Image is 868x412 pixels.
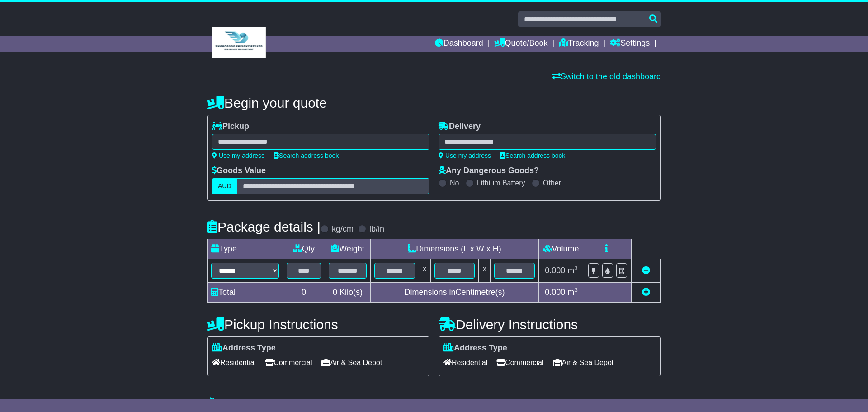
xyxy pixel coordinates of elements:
[443,343,507,353] label: Address Type
[212,178,237,194] label: AUD
[553,355,614,369] span: Air & Sea Depot
[435,36,483,52] a: Dashboard
[496,355,543,369] span: Commercial
[370,283,538,303] td: Dimensions in Centimetre(s)
[283,239,325,259] td: Qty
[567,266,578,275] span: m
[567,288,578,297] span: m
[325,239,371,259] td: Weight
[207,95,661,110] h4: Begin your quote
[212,166,266,176] label: Goods Value
[439,317,661,332] h4: Delivery Instructions
[208,283,283,303] td: Total
[419,259,430,283] td: x
[538,239,584,259] td: Volume
[552,72,661,81] a: Switch to the old dashboard
[370,239,538,259] td: Dimensions (L x W x H)
[500,152,565,159] a: Search address book
[212,122,249,132] label: Pickup
[332,224,354,234] label: kg/cm
[212,152,264,159] a: Use my address
[543,179,561,187] label: Other
[642,288,650,297] a: Add new item
[208,239,283,259] td: Type
[439,122,481,132] label: Delivery
[212,355,256,369] span: Residential
[207,317,429,332] h4: Pickup Instructions
[610,36,650,52] a: Settings
[450,179,459,187] label: No
[321,355,382,369] span: Air & Sea Depot
[439,152,491,159] a: Use my address
[443,355,487,369] span: Residential
[574,286,578,293] sup: 3
[325,283,371,303] td: Kilo(s)
[494,36,547,52] a: Quote/Book
[207,397,661,412] h4: Warranty & Insurance
[545,288,565,297] span: 0.000
[212,343,276,353] label: Address Type
[333,288,337,297] span: 0
[283,283,325,303] td: 0
[274,152,339,159] a: Search address book
[369,224,384,234] label: lb/in
[642,266,650,275] a: Remove this item
[479,259,491,283] td: x
[207,219,321,234] h4: Package details |
[545,266,565,275] span: 0.000
[574,265,578,271] sup: 3
[439,166,539,176] label: Any Dangerous Goods?
[477,179,525,187] label: Lithium Battery
[559,36,599,52] a: Tracking
[265,355,312,369] span: Commercial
